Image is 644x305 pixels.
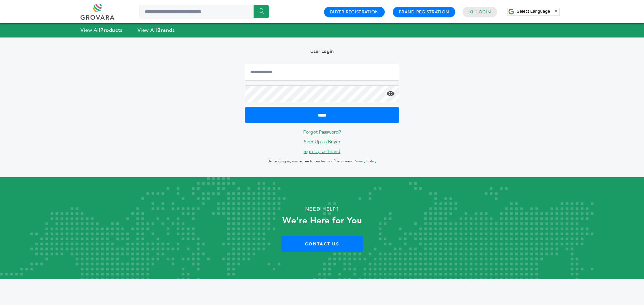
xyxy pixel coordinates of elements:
a: Sign Up as Brand [304,148,340,155]
strong: Products [100,27,122,33]
a: Terms of Service [320,159,347,164]
a: View AllBrands [138,27,175,33]
strong: We’re Here for You [282,215,362,227]
strong: Brands [157,27,175,33]
a: Brand Registration [399,9,449,15]
span: ▼ [554,9,558,14]
a: Contact Us [281,236,363,252]
input: Email Address [245,64,399,81]
span: Select Language [517,9,550,14]
a: Sign Up as Buyer [304,139,340,145]
input: Password [245,85,399,102]
b: User Login [310,48,334,55]
a: Login [476,9,491,15]
a: Forgot Password? [303,129,341,135]
p: Need Help? [32,204,612,214]
a: View AllProducts [80,27,123,33]
a: Buyer Registration [330,9,379,15]
a: Select Language​ [517,9,558,14]
p: By logging in, you agree to our and [245,157,399,165]
a: Privacy Policy [354,159,376,164]
input: Search a product or brand... [140,5,269,18]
